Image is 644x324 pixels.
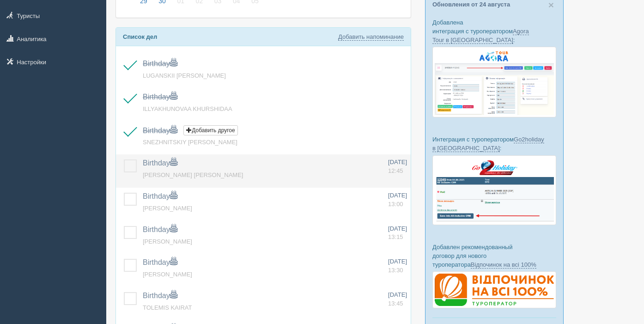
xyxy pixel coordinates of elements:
a: [DATE] 13:15 [388,225,407,242]
a: Birthday [143,159,177,167]
span: 12:45 [388,167,403,174]
a: [DATE] 12:45 [388,158,407,175]
a: [PERSON_NAME] [PERSON_NAME] [143,171,243,178]
a: Birthday [143,226,177,233]
img: agora-tour-%D0%B7%D0%B0%D1%8F%D0%B2%D0%BA%D0%B8-%D1%81%D1%80%D0%BC-%D0%B4%D0%BB%D1%8F-%D1%82%D1%8... [432,47,556,117]
img: %D0%B4%D0%BE%D0%B3%D0%BE%D0%B2%D1%96%D1%80-%D0%B2%D1%96%D0%B4%D0%BF%D0%BE%D1%87%D0%B8%D0%BD%D0%BE... [432,271,556,308]
a: Відпочинок на всі 100% [471,261,536,269]
b: Список дел [123,33,157,40]
a: [DATE] 13:45 [388,291,407,308]
a: Go2holiday в [GEOGRAPHIC_DATA] [432,136,544,152]
span: 13:45 [388,300,403,307]
a: [PERSON_NAME] [143,238,192,245]
a: [DATE] 13:30 [388,257,407,275]
a: Добавить напоминание [338,33,404,41]
span: [DATE] [388,291,407,298]
a: Birthday [143,192,177,200]
span: [DATE] [388,192,407,199]
a: Birthday [143,258,177,266]
a: SNEZHNITSKIY [PERSON_NAME] [143,139,237,146]
p: Интеграция с туроператором : [432,135,556,153]
a: [PERSON_NAME] [143,205,192,212]
a: [PERSON_NAME] [143,271,192,278]
span: [DATE] [388,225,407,232]
a: TOLEMIS KAIRAT [143,304,192,311]
p: Добавлен рекомендованный договор для нового туроператора [432,243,556,269]
p: Добавлена интеграция с туроператором : [432,18,556,44]
a: Birthday [143,127,177,134]
span: 13:00 [388,201,403,208]
a: Birthday [143,292,177,300]
a: [DATE] 13:00 [388,191,407,208]
button: Добавить другое [183,125,237,135]
a: LUGANSKII [PERSON_NAME] [143,72,226,79]
a: Обновления от 24 августа [432,1,510,8]
span: [DATE] [388,258,407,265]
a: ILLYAKHUNOVAA KHURSHIDAA [143,105,232,112]
span: 13:30 [388,267,403,274]
a: Agora Tour в [GEOGRAPHIC_DATA] [432,28,529,44]
a: Birthday [143,60,177,67]
a: Birthday [143,93,177,101]
span: [DATE] [388,159,407,165]
img: go2holiday-bookings-crm-for-travel-agency.png [432,155,556,225]
span: 13:15 [388,233,403,240]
